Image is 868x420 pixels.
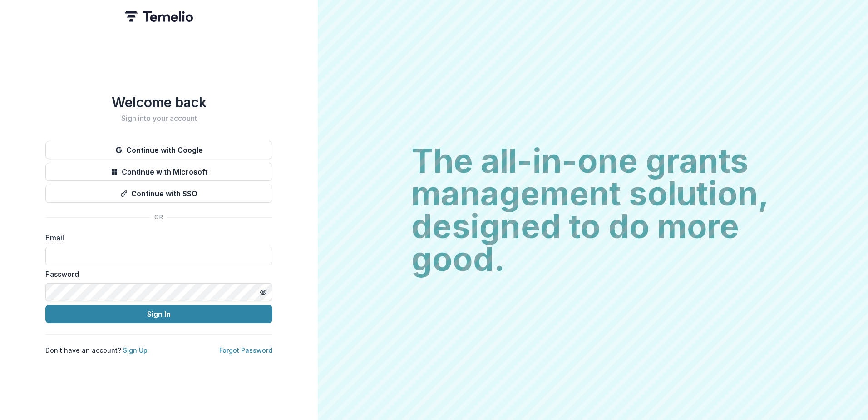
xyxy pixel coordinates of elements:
img: Temelio [125,11,193,22]
a: Sign Up [123,346,148,354]
button: Continue with SSO [45,185,272,203]
h1: Welcome back [45,94,272,110]
button: Continue with Google [45,141,272,159]
label: Password [45,269,267,280]
a: Forgot Password [219,346,272,354]
button: Sign In [45,305,272,323]
button: Continue with Microsoft [45,163,272,181]
button: Toggle password visibility [256,285,271,300]
p: Don't have an account? [45,345,148,355]
h2: Sign into your account [45,114,272,123]
label: Email [45,232,267,243]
